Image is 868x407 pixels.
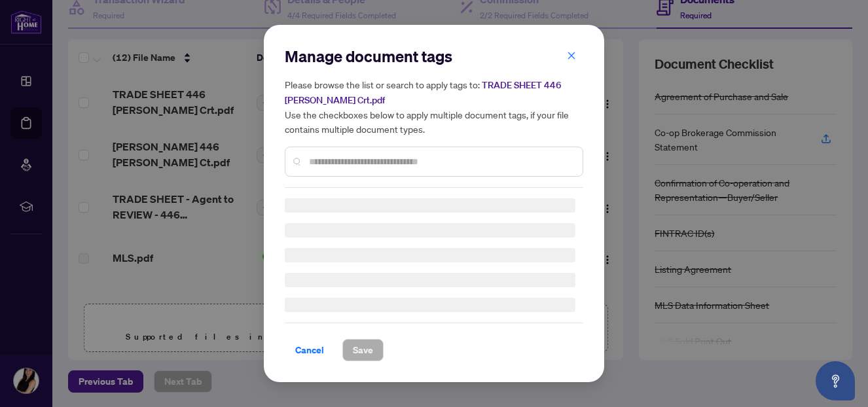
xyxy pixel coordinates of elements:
[285,339,335,361] button: Cancel
[567,51,576,60] span: close
[295,340,324,361] span: Cancel
[342,339,384,361] button: Save
[285,77,583,136] h5: Please browse the list or search to apply tags to: Use the checkboxes below to apply multiple doc...
[285,46,583,67] h2: Manage document tags
[816,361,855,400] button: Open asap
